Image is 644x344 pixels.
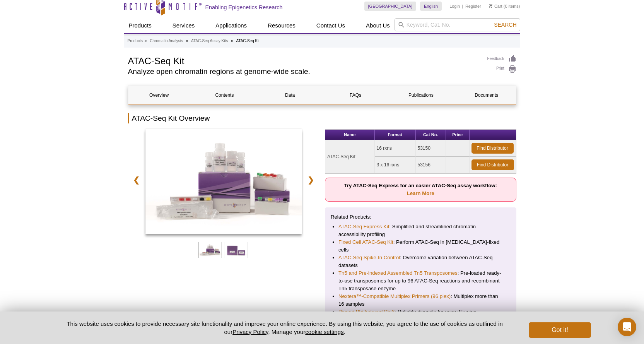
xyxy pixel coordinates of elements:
a: Products [128,38,143,44]
th: Format [375,130,416,140]
li: » [231,39,233,43]
a: Find Distributor [471,159,514,170]
a: Contact Us [312,18,350,33]
li: » [186,39,188,43]
a: FAQs [325,86,386,104]
h2: ATAC-Seq Kit Overview [128,113,516,123]
button: Got it! [529,322,591,338]
a: Print [487,65,516,74]
a: Privacy Policy [232,329,268,335]
img: Your Cart [489,4,492,8]
a: Diversi-Phi Indexed PhiX [338,308,395,316]
td: 53156 [416,157,446,173]
a: Products [124,18,156,33]
li: : Pre-loaded ready-to-use transposomes for up to 96 ATAC-Seq reactions and recombinant Tn5 transp... [338,269,503,293]
a: Documents [456,86,517,104]
td: 3 x 16 rxns [375,157,416,173]
li: | [462,2,463,11]
td: 16 rxns [375,140,416,157]
li: : Multiplex more than 16 samples [338,293,503,308]
li: » [145,39,147,43]
a: Chromatin Analysis [150,38,183,44]
a: Nextera™-Compatible Multiplex Primers (96 plex) [338,293,451,300]
li: : Reliable diversity for every Illumina sequencing run [338,308,503,323]
th: Cat No. [416,130,446,140]
p: Related Products: [331,213,511,221]
img: ATAC-Seq Kit [145,129,302,234]
a: Publications [390,86,452,104]
h2: Analyze open chromatin regions at genome-wide scale. [128,68,480,75]
a: ATAC-Seq Assay Kits [191,38,228,44]
th: Price [446,130,470,140]
a: Overview [128,86,190,104]
a: Register [465,3,481,9]
a: ❮ [128,171,145,189]
p: This website uses cookies to provide necessary site functionality and improve your online experie... [53,320,516,336]
td: ATAC-Seq Kit [325,140,375,173]
a: Cart [489,3,502,9]
a: ❯ [302,171,319,189]
li: ATAC-Seq Kit [236,39,260,43]
a: Login [449,3,460,9]
h2: Enabling Epigenetics Research [205,4,283,11]
input: Keyword, Cat. No. [395,18,520,31]
button: cookie settings [305,329,343,335]
button: Search [492,21,519,28]
a: [GEOGRAPHIC_DATA] [364,2,417,11]
td: 53150 [416,140,446,157]
a: ATAC-Seq Kit [145,129,302,236]
a: Tn5 and Pre-indexed Assembled Tn5 Transposomes [338,269,458,277]
a: ATAC-Seq Express Kit [338,223,389,231]
strong: Try ATAC-Seq Express for an easier ATAC-Seq assay workflow: [344,183,497,196]
li: : Simplified and streamlined chromatin accessibility profiling [338,223,503,238]
span: Search [494,22,516,28]
li: (0 items) [489,2,520,11]
div: Open Intercom Messenger [618,318,636,336]
a: Learn More [407,190,434,196]
a: Services [168,18,200,33]
a: ATAC-Seq Spike-In Control [338,254,400,262]
a: Applications [211,18,251,33]
a: Feedback [487,55,516,63]
a: Data [259,86,321,104]
a: Contents [194,86,255,104]
a: About Us [361,18,395,33]
a: Resources [263,18,300,33]
a: Find Distributor [471,143,514,154]
a: Fixed Cell ATAC-Seq Kit [338,238,393,246]
th: Name [325,130,375,140]
h1: ATAC-Seq Kit [128,55,480,66]
li: : Overcome variation between ATAC-Seq datasets [338,254,503,269]
li: : Perform ATAC-Seq in [MEDICAL_DATA]-fixed cells [338,238,503,254]
a: English [420,2,442,11]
